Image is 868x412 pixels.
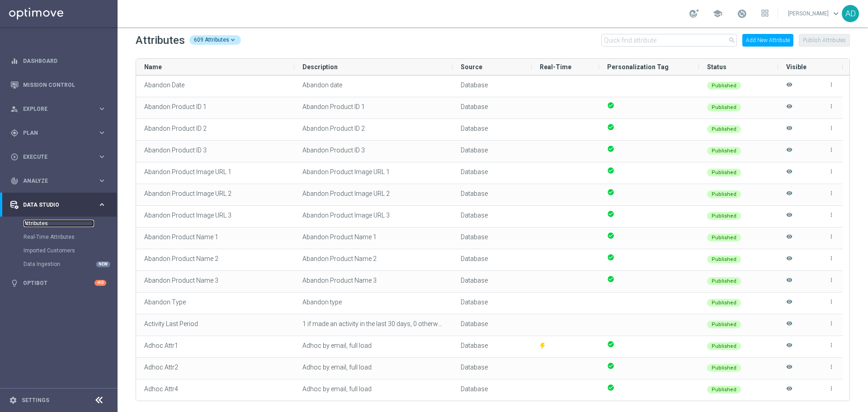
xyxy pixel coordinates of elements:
[461,103,488,110] span: Database
[786,190,793,205] i: Hide attribute
[144,125,207,132] span: Abandon Product ID 2
[461,141,524,159] div: Type
[461,190,488,197] span: Database
[461,315,524,333] div: Type
[607,210,614,218] span: check_circle
[461,293,524,311] div: Type
[461,212,488,219] span: Database
[786,233,793,248] i: Hide attribute
[461,76,524,94] div: Type
[607,384,614,391] span: check_circle
[461,163,524,181] div: Type
[461,385,488,393] span: Database
[787,7,842,20] a: [PERSON_NAME]keyboard_arrow_down
[24,244,117,257] div: Imported Customers
[601,34,737,47] input: Quick find attribute
[10,57,107,65] div: equalizer Dashboard
[607,167,614,174] span: check_circle
[23,271,94,295] a: Optibot
[96,261,110,267] div: NEW
[98,200,106,209] i: keyboard_arrow_right
[10,153,19,161] i: play_circle_outline
[24,230,117,244] div: Real-Time Attributes
[98,152,106,161] i: keyboard_arrow_right
[461,147,488,154] span: Database
[144,212,231,219] span: Abandon Product Image URL 3
[607,362,614,369] span: check_circle
[607,63,669,71] span: Personalization Tag
[828,255,835,261] i: more_vert
[461,250,524,268] div: Type
[10,81,107,89] button: Mission Control
[144,233,218,241] span: Abandon Product Name 1
[461,255,488,262] span: Database
[607,254,614,261] span: check_circle
[607,123,614,131] span: check_circle
[10,177,19,185] i: track_changes
[831,9,841,19] span: keyboard_arrow_down
[22,398,49,403] a: Settings
[24,260,94,268] a: Data Ingestion
[607,341,614,348] span: check_circle
[707,386,741,393] div: Published
[828,190,835,196] i: more_vert
[302,81,342,89] span: Abandon date
[828,81,835,88] i: more_vert
[461,63,482,71] span: Source
[461,336,524,355] div: Type
[707,212,741,220] div: Published
[10,105,107,113] button: person_search Explore keyboard_arrow_right
[786,364,793,379] i: Hide attribute
[461,125,488,132] span: Database
[94,280,106,286] div: +10
[828,277,835,283] i: more_vert
[786,63,807,71] span: Visible
[302,103,365,110] span: Abandon Product ID 1
[461,185,524,203] div: Type
[302,385,372,393] span: Adhoc by email, full load
[23,73,106,97] a: Mission Control
[461,168,488,175] span: Database
[607,145,614,152] span: check_circle
[144,298,186,306] span: Abandon Type
[707,63,726,71] span: Status
[10,201,107,208] button: Data Studio keyboard_arrow_right
[10,129,107,137] button: gps_fixed Plan keyboard_arrow_right
[10,153,107,161] div: play_circle_outline Execute keyboard_arrow_right
[23,49,106,73] a: Dashboard
[707,277,741,285] div: Published
[828,212,835,218] i: more_vert
[302,277,377,284] span: Abandon Product Name 3
[302,255,377,262] span: Abandon Product Name 2
[10,105,19,113] i: person_search
[828,125,835,131] i: more_vert
[302,320,446,327] span: 1 if made an activity in the last 30 days, 0 otherwise
[707,364,741,372] div: Published
[24,217,117,230] div: Attributes
[786,125,793,140] i: Hide attribute
[10,177,98,185] div: Analyze
[786,212,793,227] i: Hide attribute
[136,33,185,47] h2: Attributes
[10,279,107,287] button: lightbulb Optibot +10
[786,320,793,335] i: Hide attribute
[24,233,94,241] a: Real-Time Attributes
[144,320,198,327] span: Activity Last Period
[144,81,184,89] span: Abandon Date
[10,49,106,73] div: Dashboard
[461,358,524,376] div: Type
[10,129,98,137] div: Plan
[707,147,741,155] div: Published
[98,128,106,137] i: keyboard_arrow_right
[786,385,793,400] i: Hide attribute
[302,168,390,175] span: Abandon Product Image URL 1
[828,320,835,327] i: more_vert
[828,168,835,175] i: more_vert
[786,168,793,183] i: Hide attribute
[786,298,793,313] i: Hide attribute
[707,342,741,350] div: Published
[707,104,741,111] div: Published
[10,57,19,65] i: equalizer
